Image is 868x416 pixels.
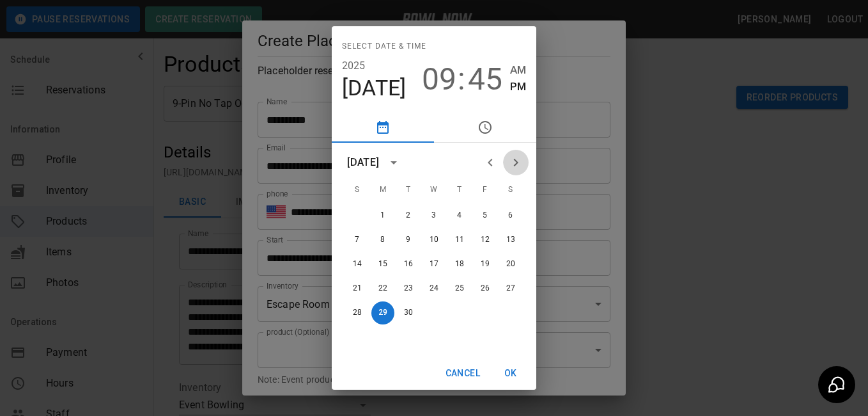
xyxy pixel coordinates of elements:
button: 2025 [342,57,366,75]
button: Next month [503,150,529,175]
button: Cancel [440,362,485,385]
button: pick time [434,112,536,143]
button: 6 [499,204,522,227]
button: 14 [346,253,369,276]
button: Previous month [477,150,503,175]
span: Wednesday [422,177,446,203]
button: 25 [448,277,471,300]
button: 1 [371,204,394,227]
button: 15 [371,253,394,276]
div: [DATE] [347,155,379,170]
span: Tuesday [397,177,420,203]
button: 8 [371,228,394,252]
button: 3 [422,204,446,227]
button: 19 [474,253,497,276]
span: Select date & time [342,36,426,57]
button: 45 [468,61,502,97]
button: pick date [332,112,434,143]
button: 17 [422,253,446,276]
button: calendar view is open, switch to year view [383,152,405,173]
button: 28 [346,301,369,324]
button: 4 [448,204,471,227]
button: 18 [448,253,471,276]
button: 7 [346,228,369,252]
button: 27 [499,277,522,300]
button: 12 [474,228,497,252]
span: Friday [474,177,497,203]
button: OK [490,362,531,385]
span: : [458,61,465,97]
button: AM [510,61,526,79]
button: 30 [397,301,420,324]
button: 9 [397,228,420,252]
button: 20 [499,253,522,276]
button: 23 [397,277,420,300]
button: 29 [371,301,394,324]
button: 11 [448,228,471,252]
button: PM [510,78,526,95]
button: 13 [499,228,522,252]
button: 16 [397,253,420,276]
button: 10 [422,228,446,252]
span: Sunday [346,177,369,203]
span: Saturday [499,177,522,203]
button: 26 [474,277,497,300]
button: [DATE] [342,75,407,102]
span: Monday [371,177,394,203]
button: 21 [346,277,369,300]
button: 24 [422,277,446,300]
span: Thursday [448,177,471,203]
button: 2 [397,204,420,227]
button: 22 [371,277,394,300]
button: 5 [474,204,497,227]
button: 09 [422,61,456,97]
